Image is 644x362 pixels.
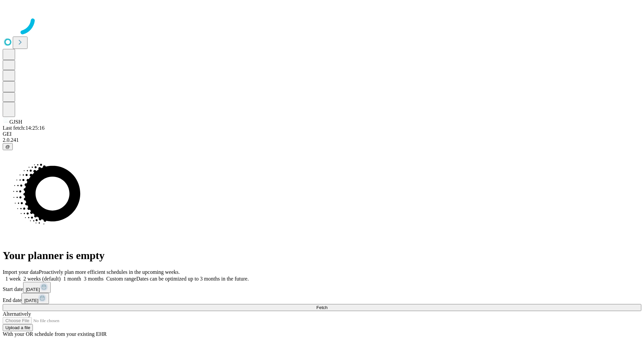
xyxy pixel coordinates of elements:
[3,304,641,311] button: Fetch
[5,144,10,149] span: @
[23,282,51,293] button: [DATE]
[26,287,40,292] span: [DATE]
[23,276,61,282] span: 2 weeks (default)
[3,269,39,275] span: Import your data
[3,324,33,331] button: Upload a file
[106,276,136,282] span: Custom range
[3,331,107,337] span: With your OR schedule from your existing EHR
[3,249,641,262] h1: Your planner is empty
[3,125,45,131] span: Last fetch: 14:25:16
[21,293,49,304] button: [DATE]
[3,293,641,304] div: End date
[3,131,641,137] div: GEI
[39,269,180,275] span: Proactively plan more efficient schedules in the upcoming weeks.
[63,276,81,282] span: 1 month
[136,276,249,282] span: Dates can be optimized up to 3 months in the future.
[3,137,641,143] div: 2.0.241
[3,282,641,293] div: Start date
[24,298,38,303] span: [DATE]
[84,276,104,282] span: 3 months
[3,143,13,150] button: @
[9,119,22,125] span: GJSH
[3,311,31,317] span: Alternatively
[316,305,327,310] span: Fetch
[5,276,21,282] span: 1 week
